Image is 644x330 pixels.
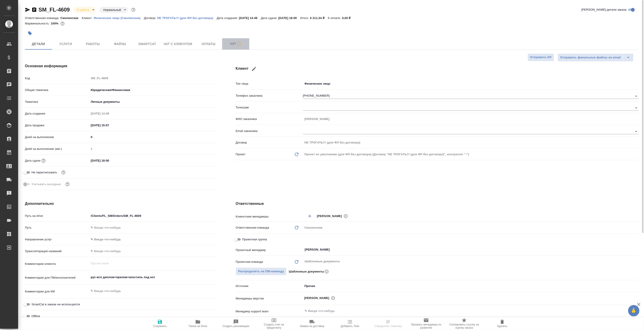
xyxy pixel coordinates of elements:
div: Прочее [303,282,639,290]
h4: Основная информация [25,63,218,69]
button: Скопировать ссылку [31,7,37,12]
p: Клиентские менеджеры [236,214,303,219]
input: ✎ Введи что-нибудь [89,122,129,129]
span: Отправить КП [530,55,552,60]
button: Open [633,105,639,111]
span: Не пересчитывать [31,170,57,175]
p: Дата сдачи [25,158,41,163]
span: [PERSON_NAME] детали заказа [582,7,627,12]
span: Проектная группа [242,237,267,242]
p: Путь [25,225,89,230]
span: SmartCat в заказе не используется [31,302,80,307]
span: Добавить Todo [341,325,359,328]
div: ✎ Введи что-нибудь [89,236,218,243]
span: Чат с клиентом [163,41,192,47]
p: Итого: [300,16,310,20]
button: Open [633,93,639,99]
button: Отправить финальные файлы на email [558,53,623,62]
p: Проектная команда [236,260,263,264]
input: ✎ Введи что-нибудь [89,157,129,164]
div: Юридическая/Финансовая [89,86,218,94]
span: Offline [31,314,40,318]
textarea: рус-исп диплом+прилож+апостиль под нот [89,273,218,281]
p: [DATE] 14:48 [239,16,261,20]
p: К оплате: [328,16,342,20]
input: Пустое поле [89,75,218,81]
p: 100% [51,22,60,25]
span: Оплаты [198,41,219,47]
p: Тип лица [236,81,303,86]
button: Добавить Todo [331,317,369,330]
div: В работе [73,7,96,13]
p: НЕ ТРОГАТЬ!!! (для ФЛ без договора) [157,16,217,20]
p: Договор: [144,16,157,20]
p: Код [25,76,89,81]
button: Open [633,128,639,135]
span: [PERSON_NAME] [317,214,345,218]
input: Пустое поле [303,116,639,122]
p: Шаблонные документы [289,269,324,274]
p: Дней на выполнение (авт.) [25,147,89,151]
button: Open [637,249,637,250]
a: НЕ ТРОГАТЬ!!! (для ФЛ без договора) [157,16,217,20]
span: Заявка на доставку [300,325,324,328]
p: Дата создания: [217,16,239,20]
p: Менеджеры верстки [236,296,303,301]
p: Менеджер support team [236,309,303,314]
p: Комментарии для ПМ/исполнителей [25,275,89,280]
div: ✎ Введи что-нибудь [91,237,212,242]
button: Добавить менеджера [304,211,315,222]
button: Добавить тэг [25,28,35,38]
span: Чат [225,41,247,47]
span: Создать счет на предоплату [258,323,290,329]
input: Пустое поле [89,110,129,117]
div: split button [558,53,634,62]
span: В заказе уже есть ответственный ПМ или ПМ группа [236,268,287,275]
a: SM_FL-4609 [38,7,70,13]
span: Призвать менеджера по развитию [410,323,442,329]
span: Сохранить [153,325,167,328]
p: Маржинальность: [25,22,51,25]
input: ✎ Введи что-нибудь [89,134,218,140]
button: 🙏 [628,305,639,316]
h4: Дополнительно [25,201,218,206]
span: Учитывать выходные [31,182,61,187]
p: Телеграм [236,105,303,110]
p: Направление услуг [25,237,89,242]
p: Проектный менеджер [236,248,303,252]
p: 6 211,34 ₽ [310,16,328,20]
p: Комментарии клиента [25,262,89,266]
a: Физическое лицо (Смоленская) [94,16,144,20]
div: Физическое лицо [303,80,639,88]
p: Тематика [25,100,89,104]
span: Определить тематику [374,325,402,328]
button: Сохранить [141,317,179,330]
span: Удалить [497,325,507,328]
div: Проект по умолчанию (для ФЛ без договора) (Договор "НЕ ТРОГАТЬ!!! (для ФЛ без договора)", контраг... [303,151,639,158]
button: Включи, если не хочешь, чтобы указанная дата сдачи изменилась после переставления заказа в 'Подтв... [60,170,66,175]
button: Нормальный [102,8,122,12]
div: Смоленская [303,224,639,232]
svg: Подписаться [236,41,242,47]
button: Определить тематику [369,317,407,330]
span: Детали [28,41,49,47]
p: Комментарии для КМ [25,289,89,294]
div: [PERSON_NAME] [317,213,350,219]
button: Скопировать ссылку на оценку заказа [445,317,483,330]
span: Услуги [55,41,77,47]
p: Дата продажи [25,123,89,128]
p: Физическое лицо (Смоленская) [94,16,144,20]
button: Заявка на доставку [293,317,331,330]
p: Источник [236,284,303,288]
p: Смоленская [60,16,82,20]
p: Телефон заказчика [236,93,303,98]
button: Распределить на ПМ-команду [236,268,287,275]
span: Отправить финальные файлы на email [560,55,621,60]
p: Ответственная команда: [25,16,60,20]
button: Создать рекламацию [217,317,255,330]
span: Создать рекламацию [223,325,250,328]
div: Личные документы [89,98,218,106]
p: [DATE] 18:00 [278,16,300,20]
span: Скопировать ссылку на оценку заказа [448,323,481,329]
span: 🙏 [630,306,638,316]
